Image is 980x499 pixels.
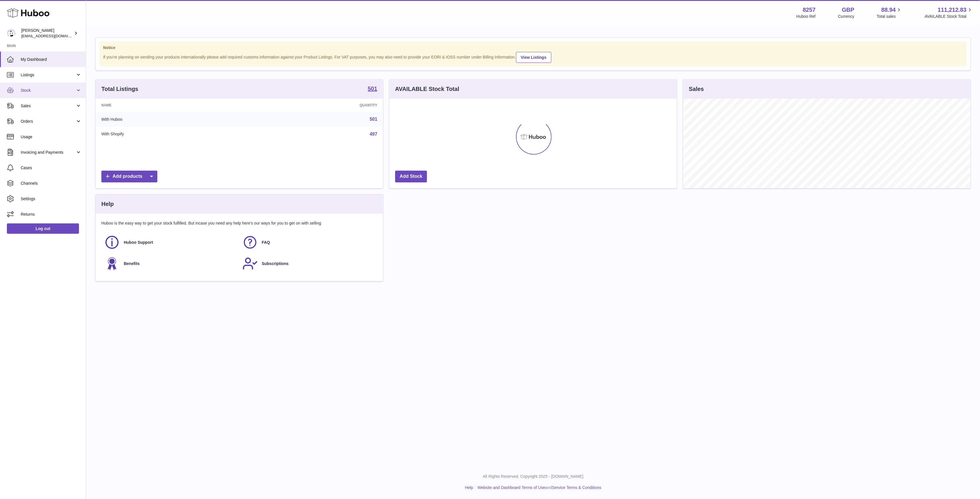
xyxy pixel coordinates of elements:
[101,171,157,182] a: Add products
[91,474,975,479] p: All Rights Reserved. Copyright 2025 - [DOMAIN_NAME]
[21,165,82,171] span: Cases
[21,212,82,217] span: Returns
[101,200,114,208] h3: Help
[96,127,251,142] td: With Shopify
[877,14,902,19] span: Total sales
[103,51,963,63] div: If you're planning on sending your products internationally please add required customs informati...
[124,240,153,245] span: Huboo Support
[395,171,427,182] a: Add Stock
[104,256,237,271] a: Benefits
[21,57,82,62] span: My Dashboard
[21,72,76,78] span: Listings
[21,103,76,109] span: Sales
[797,14,816,19] div: Huboo Ref
[881,6,896,14] span: 88.94
[21,150,76,155] span: Invoicing and Payments
[21,181,82,186] span: Channels
[21,134,82,140] span: Usage
[96,112,251,127] td: With Huboo
[925,14,973,19] span: AVAILABLE Stock Total
[21,88,76,93] span: Stock
[689,85,704,93] h3: Sales
[21,196,82,202] span: Settings
[21,34,84,38] span: [EMAIL_ADDRESS][DOMAIN_NAME]
[262,240,270,245] span: FAQ
[251,99,383,112] th: Quantity
[368,86,377,91] strong: 501
[242,235,375,250] a: FAQ
[21,28,73,39] div: [PERSON_NAME]
[370,117,377,122] a: 501
[101,85,138,93] h3: Total Listings
[938,6,967,14] span: 111,212.83
[21,119,76,124] span: Orders
[516,52,551,63] a: View Listings
[395,85,459,93] h3: AVAILABLE Stock Total
[877,6,902,19] a: 88.94 Total sales
[368,86,377,93] a: 501
[7,29,16,38] img: don@skinsgolf.com
[552,485,601,490] a: Service Terms & Conditions
[465,485,473,490] a: Help
[370,132,377,137] a: 497
[262,261,289,266] span: Subscriptions
[103,45,963,50] strong: Notice
[96,99,251,112] th: Name
[104,235,237,250] a: Huboo Support
[7,223,79,234] a: Log out
[475,485,601,490] li: and
[478,485,545,490] a: Website and Dashboard Terms of Use
[101,221,377,226] p: Huboo is the easy way to get your stock fulfilled. But incase you need any help here's our ways f...
[842,6,854,14] strong: GBP
[925,6,973,19] a: 111,212.83 AVAILABLE Stock Total
[838,14,855,19] div: Currency
[124,261,140,266] span: Benefits
[803,6,816,14] strong: 8257
[242,256,375,271] a: Subscriptions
